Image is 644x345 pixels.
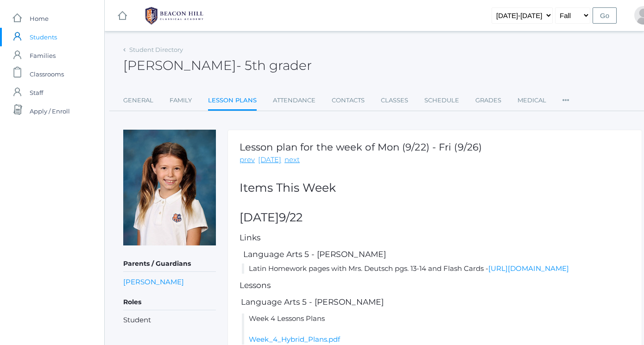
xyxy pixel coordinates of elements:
img: 1_BHCALogos-05.png [139,4,209,27]
span: Students [30,28,57,46]
span: Home [30,9,49,28]
h2: [PERSON_NAME] [123,58,312,73]
h2: Items This Week [240,182,630,194]
li: Latin Homework pages with Mrs. Deutsch pgs. 13-14 and Flash Cards - [242,263,630,274]
span: Apply / Enroll [30,102,70,120]
a: Classes [381,91,408,110]
span: Classrooms [30,65,64,83]
li: Student [123,315,216,326]
img: Ceylee Ekdahl [123,130,216,245]
a: Family [170,91,192,110]
a: [PERSON_NAME] [123,276,184,287]
input: Go [593,7,617,24]
a: prev [240,155,255,165]
a: [URL][DOMAIN_NAME] [488,264,569,273]
h1: Lesson plan for the week of Mon (9/22) - Fri (9/26) [240,142,482,152]
li: Week 4 Lessons Plans [242,314,630,345]
a: Contacts [332,91,365,110]
a: Student Directory [129,46,183,53]
span: - 5th grader [236,57,312,73]
a: Attendance [273,91,316,110]
a: Grades [475,91,501,110]
h5: Lessons [240,281,630,290]
a: Schedule [424,91,459,110]
a: [DATE] [258,155,281,165]
h5: Roles [123,295,216,310]
a: General [123,91,153,110]
h5: Language Arts 5 - [PERSON_NAME] [242,250,630,259]
h5: Parents / Guardians [123,256,216,272]
a: Week_4_Hybrid_Plans.pdf [249,335,340,344]
span: Staff [30,83,43,102]
h5: Language Arts 5 - [PERSON_NAME] [240,298,630,307]
a: next [284,155,300,165]
span: 9/22 [279,210,303,224]
h2: [DATE] [240,211,630,224]
span: Families [30,46,56,65]
h5: Links [240,233,630,242]
a: Lesson Plans [208,91,257,111]
a: Medical [518,91,546,110]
